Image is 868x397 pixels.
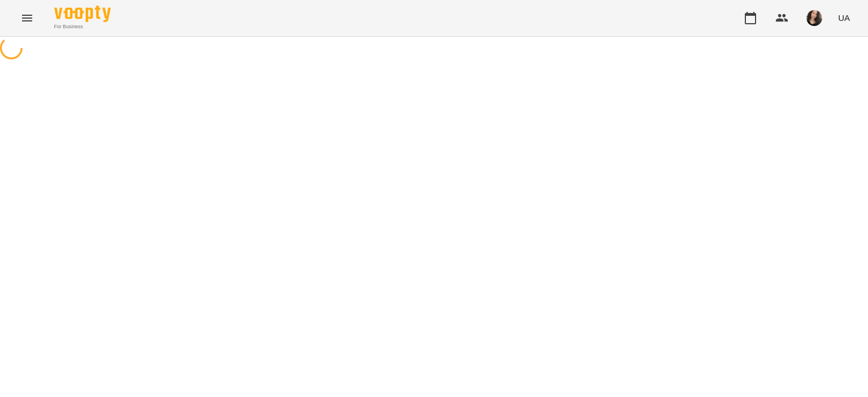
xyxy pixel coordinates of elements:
img: af1f68b2e62f557a8ede8df23d2b6d50.jpg [806,10,822,26]
span: UA [838,12,850,24]
button: Menu [14,5,41,32]
span: For Business [54,23,111,30]
img: Voopty Logo [54,6,111,22]
button: UA [834,7,854,28]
